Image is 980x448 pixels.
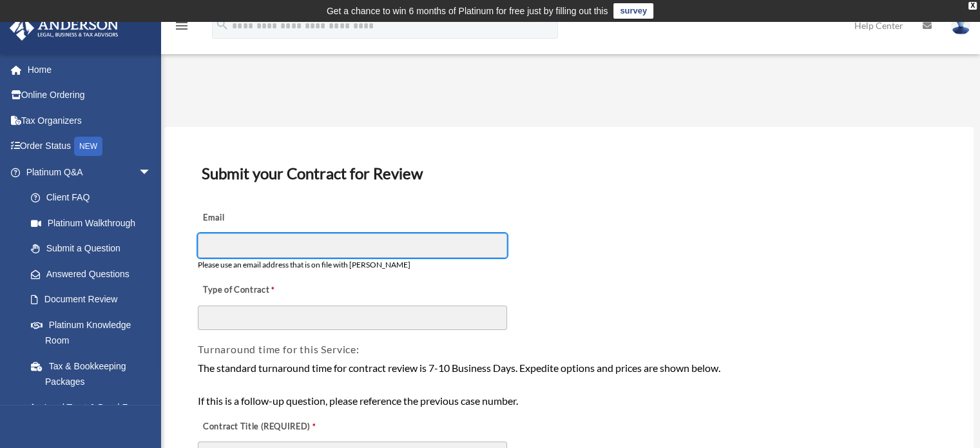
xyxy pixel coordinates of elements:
a: menu [174,23,189,34]
a: Client FAQ [18,185,171,211]
a: Answered Questions [18,261,171,287]
a: Platinum Walkthrough [18,210,171,236]
label: Contract Title (REQUIRED) [198,418,327,436]
div: NEW [74,137,102,156]
label: Type of Contract [198,282,327,300]
div: close [968,2,977,10]
a: Home [9,57,171,83]
span: arrow_drop_down [139,159,164,186]
i: search [215,17,229,32]
a: Tax Organizers [9,108,171,133]
h3: Submit your Contract for Review [197,160,941,187]
a: Online Ordering [9,83,171,108]
a: Land Trust & Deed Forum [18,394,171,420]
img: User Pic [951,16,970,35]
div: The standard turnaround time for contract review is 7-10 Business Days. Expedite options and pric... [198,360,940,409]
a: Document Review [18,287,164,313]
img: Anderson Advisors Platinum Portal [6,15,122,41]
a: Submit a Question [18,236,171,262]
a: Order StatusNEW [9,133,171,160]
a: Platinum Q&Aarrow_drop_down [9,159,171,185]
a: Platinum Knowledge Room [18,312,171,353]
i: menu [174,18,189,34]
a: Tax & Bookkeeping Packages [18,353,171,394]
span: Turnaround time for this Service: [198,343,359,355]
div: Get a chance to win 6 months of Platinum for free just by filling out this [327,3,608,19]
label: Email [198,209,327,228]
a: survey [613,3,653,19]
span: Please use an email address that is on file with [PERSON_NAME] [198,260,410,269]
